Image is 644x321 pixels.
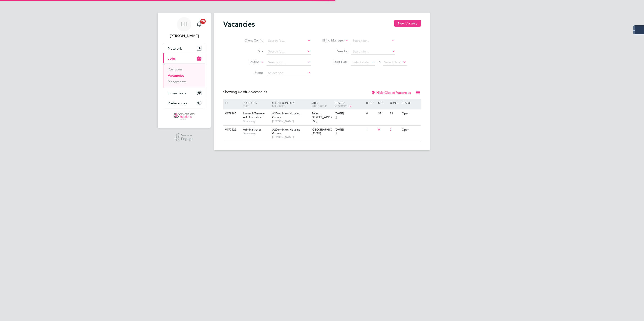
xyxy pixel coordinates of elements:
[168,91,186,95] span: Timesheets
[322,49,348,53] label: Vendor
[335,128,364,132] div: [DATE]
[384,60,400,64] span: Select date
[163,63,205,88] div: Jobs
[371,90,411,95] label: Hide Closed Vacancies
[311,111,332,123] span: Ealing, [STREET_ADDRESS]
[401,126,420,134] div: Open
[163,43,205,53] button: Network
[243,119,270,123] span: Temporary
[389,126,400,134] div: 0
[310,99,334,110] div: Site /
[163,33,205,39] span: Lewis Hodson
[163,113,205,120] a: Go to home page
[267,38,311,44] input: Search for...
[181,21,187,27] span: LH
[195,17,204,31] a: 20
[243,128,261,131] span: Administrator
[238,71,263,75] label: Status
[267,59,311,66] input: Search for...
[272,104,285,108] span: Manager
[335,104,347,108] span: Vendors
[168,67,183,71] a: Positions
[174,113,195,120] img: servicecare-logo-retina.png
[272,111,300,119] span: A2Dominion Housing Group
[267,70,311,76] input: Select one
[168,73,184,78] a: Vacancies
[175,133,194,142] a: Powered byEngage
[334,99,365,110] div: Start /
[272,135,309,139] span: [PERSON_NAME]
[243,111,265,119] span: Lease & Tenancy Administrator
[389,109,400,118] div: 32
[224,109,240,118] div: V178185
[311,128,332,135] span: [GEOGRAPHIC_DATA]
[163,98,205,108] button: Preferences
[377,99,389,107] div: Sub
[168,56,176,61] span: Jobs
[365,126,377,134] div: 1
[377,109,389,118] div: 32
[238,49,263,53] label: Site
[243,132,270,135] span: Temporary
[234,60,260,64] label: Position
[272,119,309,123] span: [PERSON_NAME]
[243,104,249,108] span: Type
[168,101,187,105] span: Preferences
[351,48,395,55] input: Search for...
[158,13,211,128] nav: Main navigation
[200,19,206,24] span: 20
[401,99,420,107] div: Status
[168,46,182,50] span: Network
[181,137,194,141] span: Engage
[223,90,268,94] div: Showing
[271,99,310,110] div: Client Config /
[224,99,240,107] div: ID
[377,126,389,134] div: 0
[168,80,186,84] a: Placements
[238,90,267,94] span: 02 Vacancies
[365,109,377,118] div: 0
[335,132,338,135] span: 1
[223,20,255,29] h2: Vacancies
[163,88,205,98] button: Timesheets
[163,17,205,39] a: LH[PERSON_NAME]
[318,38,344,43] label: Hiring Manager
[394,20,421,27] button: New Vacancy
[163,53,205,63] button: Jobs
[322,60,348,64] label: Start Date
[224,126,240,134] div: V177525
[351,38,395,44] input: Search for...
[389,99,400,107] div: Conf
[401,109,420,118] div: Open
[181,133,194,137] span: Powered by
[335,112,364,116] div: [DATE]
[272,128,300,135] span: A2Dominion Housing Group
[238,90,246,94] span: 02 of
[240,99,271,110] div: Position /
[376,59,382,65] span: To
[267,48,311,55] input: Search for...
[335,116,338,119] span: 1
[365,99,377,107] div: Reqd
[238,38,263,42] label: Client Config
[311,104,327,108] span: Site Group
[353,60,369,64] span: Select date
